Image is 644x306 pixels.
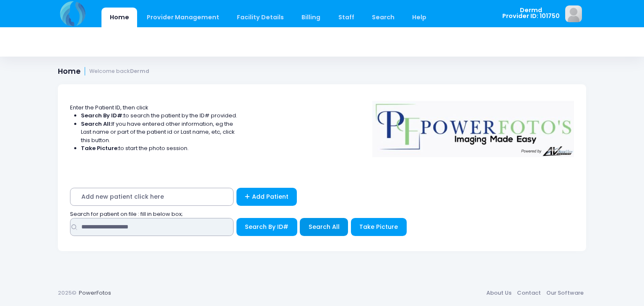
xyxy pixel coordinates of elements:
[79,289,111,297] a: PowerFotos
[81,120,112,128] strong: Search All:
[351,218,407,236] button: Take Picture
[89,68,149,75] small: Welcome back
[330,8,362,27] a: Staff
[138,8,227,27] a: Provider Management
[81,144,119,152] strong: Take Picture:
[229,8,292,27] a: Facility Details
[543,285,586,301] a: Our Software
[70,104,148,112] span: Enter the Patient ID, then click
[300,218,348,236] button: Search All
[309,223,340,231] span: Search All
[502,7,560,19] span: Dermd Provider ID: 101750
[130,67,149,75] strong: Dermd
[81,112,124,119] strong: Search By ID#:
[70,210,183,218] span: Search for patient on file : fill in below box;
[236,218,297,236] button: Search By ID#
[70,188,234,206] span: Add new patient click here
[514,285,543,301] a: Contact
[81,144,238,153] li: to start the photo session.
[58,67,149,76] h1: Home
[293,8,329,27] a: Billing
[81,112,238,120] li: to search the patient by the ID# provided.
[359,223,398,231] span: Take Picture
[369,95,578,157] img: Logo
[565,5,582,22] img: image
[364,8,402,27] a: Search
[101,8,137,27] a: Home
[483,285,514,301] a: About Us
[58,289,76,297] span: 2025©
[245,223,288,231] span: Search By ID#
[81,120,238,145] li: If you have entered other information, eg the Last name or part of the patient id or Last name, e...
[236,188,297,206] a: Add Patient
[404,8,435,27] a: Help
